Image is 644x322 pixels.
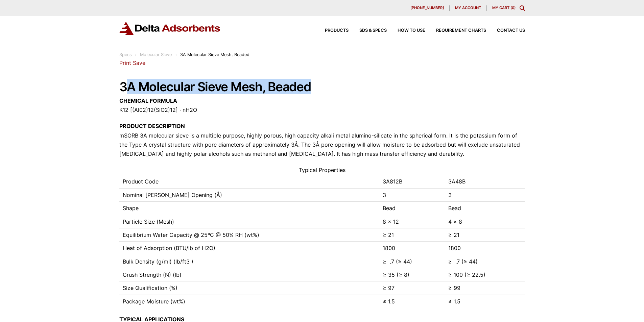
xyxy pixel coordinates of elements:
td: Heat of Adsorption (BTU/lb of H2O) [119,242,380,255]
td: 3A812B [379,175,445,188]
td: Size Qualification (%) [119,281,380,295]
td: 3A48B [445,175,525,188]
td: Bead [379,202,445,215]
span: Contact Us [497,28,525,33]
a: Contact Us [486,28,525,33]
td: 1800 [379,242,445,255]
span: How to Use [398,28,425,33]
td: 8 x 12 [379,215,445,228]
span: : [135,52,137,57]
a: SDS & SPECS [349,28,387,33]
a: My account [450,5,487,11]
span: 0 [512,5,514,10]
td: Crush Strength (N) (lb) [119,268,380,281]
span: 3A Molecular Sieve Mesh, Beaded [180,52,249,57]
a: Products [314,28,349,33]
td: 3 [445,188,525,201]
td: ≥ 100 (≥ 22.5) [445,268,525,281]
td: ≤ 1.5 [445,295,525,308]
p: mSORB 3A molecular sieve is a multiple purpose, highly porous, high capacity alkali metal alumino... [119,122,525,158]
td: ≥ 21 [379,228,445,241]
h1: 3A Molecular Sieve Mesh, Beaded [119,80,525,94]
td: ≥ .7 (≥ 44) [445,255,525,268]
td: ≥ 99 [445,281,525,295]
td: ≥ 21 [445,228,525,241]
td: Bulk Density (g/ml) (lb/ft3 ) [119,255,380,268]
td: Shape [119,202,380,215]
span: SDS & SPECS [359,28,387,33]
span: Products [325,28,349,33]
img: Delta Adsorbents [119,22,221,35]
a: Specs [119,52,132,57]
td: ≥ 35 (≥ 8) [379,268,445,281]
a: Molecular Sieve [140,52,172,57]
strong: PRODUCT DESCRIPTION [119,123,185,129]
span: My account [455,6,481,10]
a: My Cart (0) [492,5,516,10]
td: 4 x 8 [445,215,525,228]
td: Product Code [119,175,380,188]
td: ≤ 1.5 [379,295,445,308]
p: K12 [(Al02)12(SiO2)12] · nH2O [119,96,525,115]
a: Print [119,59,131,66]
td: Nominal [PERSON_NAME] Opening (Å) [119,188,380,201]
td: 3 [379,188,445,201]
div: Toggle Modal Content [520,5,525,11]
span: [PHONE_NUMBER] [410,6,444,10]
span: : [175,52,177,57]
td: Equilibrium Water Capacity @ 25ºC @ 50% RH (wt%) [119,228,380,241]
td: 1800 [445,242,525,255]
caption: Typical Properties [119,166,525,175]
td: ≥ 97 [379,281,445,295]
td: ≥ .7 (≥ 44) [379,255,445,268]
span: Requirement Charts [436,28,486,33]
td: Particle Size (Mesh) [119,215,380,228]
strong: CHEMICAL FORMULA [119,97,177,104]
a: Requirement Charts [425,28,486,33]
a: How to Use [387,28,425,33]
a: Save [133,59,145,66]
a: [PHONE_NUMBER] [405,5,450,11]
td: Package Moisture (wt%) [119,295,380,308]
td: Bead [445,202,525,215]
